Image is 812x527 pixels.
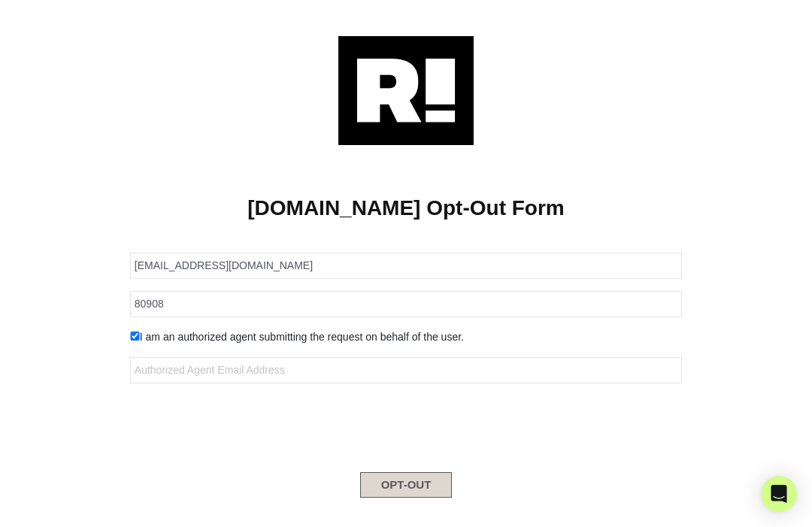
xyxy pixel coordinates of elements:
h1: [DOMAIN_NAME] Opt-Out Form [23,195,789,221]
input: Authorized Agent Email Address [130,357,682,383]
input: Zipcode [130,291,682,317]
iframe: reCAPTCHA [292,395,520,454]
img: Retention.com [338,36,474,145]
div: I am an authorized agent submitting the request on behalf of the user. [119,329,693,345]
input: Email Address [130,253,682,279]
button: OPT-OUT [360,472,453,498]
div: Open Intercom Messenger [761,476,797,512]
